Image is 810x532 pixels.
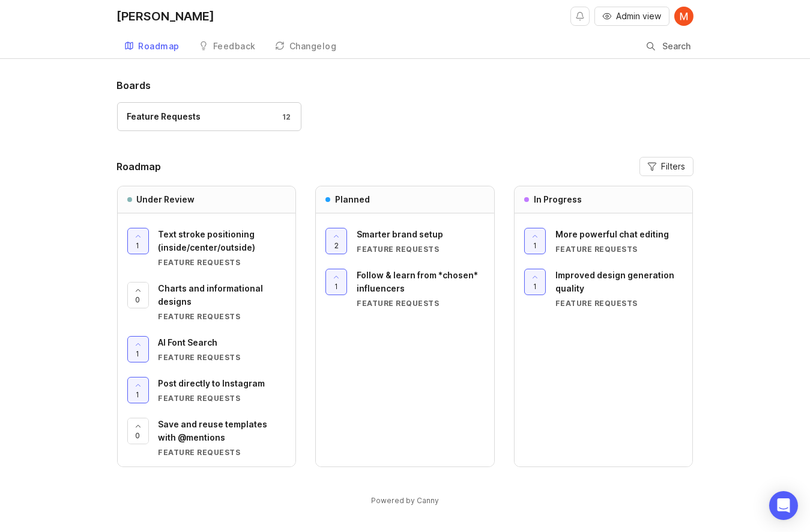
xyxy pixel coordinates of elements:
[159,393,286,403] div: Feature Requests
[289,42,337,50] div: Changelog
[127,418,149,444] button: 0
[117,159,162,174] h2: Roadmap
[325,269,347,295] button: 1
[127,110,201,123] div: Feature Requests
[524,228,546,254] button: 1
[769,491,798,520] div: Open Intercom Messenger
[159,418,286,457] a: Save and reuse templates with @mentionsFeature Requests
[159,257,286,268] div: Feature Requests
[570,7,590,26] button: Notifications
[117,78,694,93] h1: Boards
[159,282,286,322] a: Charts and informational designsFeature Requests
[334,240,339,251] span: 2
[674,7,694,26] img: Michael Dreger
[136,240,140,251] span: 1
[357,298,485,308] div: Feature Requests
[159,419,268,442] span: Save and reuse templates with @mentions
[357,270,478,293] span: Follow & learn from *chosen* influencers
[136,349,140,359] span: 1
[555,228,683,254] a: More powerful chat editingFeature Requests
[524,269,546,295] button: 1
[334,281,338,292] span: 1
[268,34,344,59] a: Changelog
[533,240,537,251] span: 1
[159,352,286,362] div: Feature Requests
[213,42,256,50] div: Feedback
[159,378,265,388] span: Post directly to Instagram
[276,112,291,122] div: 12
[594,7,669,26] button: Admin view
[127,282,149,308] button: 0
[117,34,187,59] a: Roadmap
[159,283,264,307] span: Charts and informational designs
[159,229,256,252] span: Text stroke positioning (inside/center/outside)
[357,244,485,254] div: Feature Requests
[357,228,485,254] a: Smarter brand setupFeature Requests
[335,194,370,206] h3: Planned
[127,228,149,254] button: 1
[555,229,669,239] span: More powerful chat editing
[159,311,286,322] div: Feature Requests
[159,377,286,403] a: Post directly to InstagramFeature Requests
[117,10,215,22] div: [PERSON_NAME]
[159,447,286,457] div: Feature Requests
[139,42,180,50] div: Roadmap
[136,390,140,400] span: 1
[357,229,443,239] span: Smarter brand setup
[555,298,683,308] div: Feature Requests
[555,269,683,308] a: Improved design generation qualityFeature Requests
[555,244,683,254] div: Feature Requests
[357,269,485,308] a: Follow & learn from *chosen* influencersFeature Requests
[159,337,218,347] span: AI Font Search
[127,336,149,362] button: 1
[117,102,301,131] a: Feature Requests12
[617,10,662,22] span: Admin view
[159,336,286,362] a: AI Font SearchFeature Requests
[533,281,537,292] span: 1
[192,34,263,59] a: Feedback
[137,194,195,206] h3: Under Review
[159,228,286,268] a: Text stroke positioning (inside/center/outside)Feature Requests
[136,295,141,305] span: 0
[136,430,141,441] span: 0
[325,228,347,254] button: 2
[127,377,149,403] button: 1
[639,157,694,176] button: Filters
[369,494,441,507] a: Powered by Canny
[555,270,674,293] span: Improved design generation quality
[662,161,686,173] span: Filters
[534,194,582,206] h3: In Progress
